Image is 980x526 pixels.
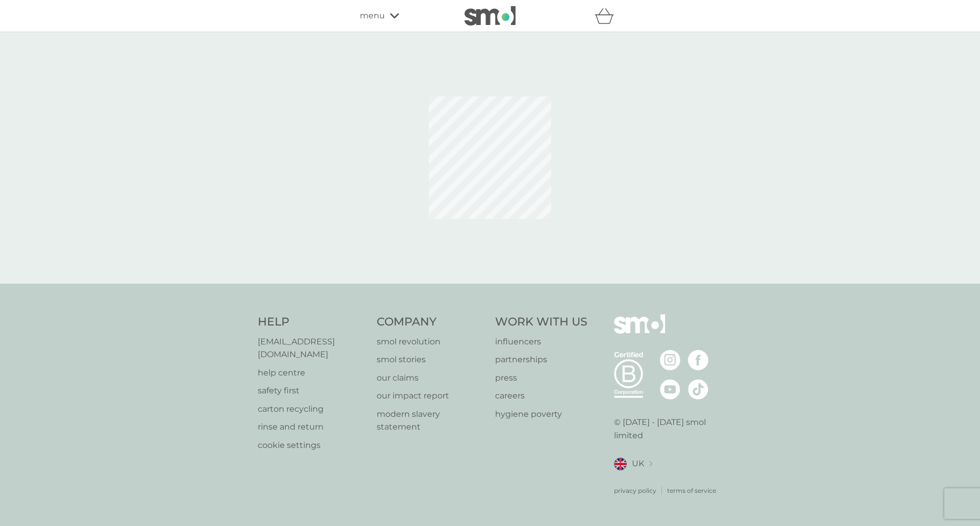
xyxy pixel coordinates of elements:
a: help centre [258,366,366,380]
span: UK [632,457,644,470]
img: select a new location [649,461,652,467]
a: careers [495,389,587,403]
h4: Help [258,314,366,330]
a: our impact report [377,389,485,403]
h4: Work With Us [495,314,587,330]
img: visit the smol Youtube page [660,379,680,399]
a: safety first [258,384,366,397]
a: [EMAIL_ADDRESS][DOMAIN_NAME] [258,335,366,361]
a: cookie settings [258,439,366,452]
span: menu [360,9,385,22]
div: basket [595,6,620,26]
img: visit the smol Instagram page [660,350,680,370]
a: smol stories [377,353,485,366]
a: rinse and return [258,420,366,434]
img: smol [614,314,665,349]
a: modern slavery statement [377,408,485,434]
h4: Company [377,314,485,330]
a: hygiene poverty [495,408,587,421]
a: smol revolution [377,335,485,348]
img: visit the smol Tiktok page [688,379,708,399]
a: carton recycling [258,403,366,416]
a: influencers [495,335,587,348]
a: our claims [377,371,485,385]
img: UK flag [614,458,627,470]
p: © [DATE] - [DATE] smol limited [614,416,723,442]
img: smol [464,6,516,26]
img: visit the smol Facebook page [688,350,708,370]
a: terms of service [667,486,716,495]
a: partnerships [495,353,587,366]
a: press [495,371,587,385]
a: privacy policy [614,486,656,495]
